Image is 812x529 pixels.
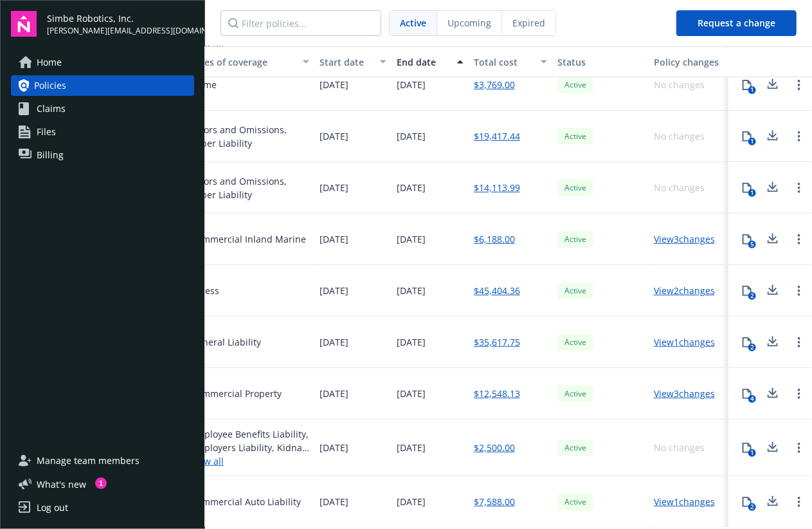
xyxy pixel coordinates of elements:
[563,285,588,297] span: Active
[191,427,309,454] div: Employee Benefits Liability, Employers Liability, Kidnap and [PERSON_NAME], Business Travel Accid...
[748,241,756,248] div: 5
[11,11,37,37] img: navigator-logo.svg
[397,78,426,91] span: [DATE]
[11,478,107,491] button: What's new1
[397,232,426,246] span: [DATE]
[748,449,756,457] div: 1
[191,55,295,69] div: Lines of coverage
[474,284,520,297] a: $45,404.36
[474,181,520,194] a: $14,113.99
[748,292,756,300] div: 2
[397,335,426,349] span: [DATE]
[734,435,760,461] button: 1
[37,52,62,73] span: Home
[37,450,140,471] span: Manage team members
[563,442,588,454] span: Active
[734,175,760,201] button: 1
[320,441,348,454] span: [DATE]
[392,46,469,77] button: End date
[320,495,348,508] span: [DATE]
[654,336,715,348] a: View 1 changes
[397,387,426,400] span: [DATE]
[191,495,301,508] div: Commercial Auto Liability
[474,387,520,400] a: $12,548.13
[397,129,426,143] span: [DATE]
[734,227,760,252] button: 5
[474,495,515,508] a: $7,588.00
[191,454,309,468] a: View all
[791,494,807,510] a: Open options
[563,337,588,348] span: Active
[654,496,715,508] a: View 1 changes
[191,232,306,246] div: Commercial Inland Marine
[191,335,261,349] div: General Liability
[791,180,807,196] a: Open options
[563,496,588,508] span: Active
[791,283,807,299] a: Open options
[654,55,724,69] div: Policy changes
[563,182,588,194] span: Active
[400,16,426,30] span: Active
[734,72,760,98] button: 1
[474,335,520,349] a: $35,617.75
[37,145,64,165] span: Billing
[47,12,194,25] span: Simbe Robotics, Inc.
[791,335,807,350] a: Open options
[397,284,426,297] span: [DATE]
[320,387,348,400] span: [DATE]
[320,55,372,69] div: Start date
[186,46,314,77] button: Lines of coverage
[791,386,807,402] a: Open options
[320,181,348,194] span: [DATE]
[191,284,219,297] div: Excess
[676,10,797,36] button: Request a change
[37,497,68,518] div: Log out
[37,478,86,491] span: What ' s new
[47,25,194,37] span: [PERSON_NAME][EMAIL_ADDRESS][DOMAIN_NAME]
[654,387,715,400] a: View 3 changes
[512,16,545,30] span: Expired
[474,129,520,143] a: $19,417.44
[320,284,348,297] span: [DATE]
[734,278,760,304] button: 2
[654,233,715,245] a: View 3 changes
[37,122,56,142] span: Files
[320,129,348,143] span: [DATE]
[47,11,194,37] button: Simbe Robotics, Inc.[PERSON_NAME][EMAIL_ADDRESS][DOMAIN_NAME]
[397,181,426,194] span: [DATE]
[748,395,756,403] div: 4
[791,77,807,93] a: Open options
[734,329,760,355] button: 2
[397,441,426,454] span: [DATE]
[447,16,491,30] span: Upcoming
[11,145,194,165] a: Billing
[748,189,756,197] div: 1
[221,10,381,36] input: Filter policies...
[654,441,705,454] div: No changes
[734,381,760,407] button: 4
[191,123,309,150] div: Errors and Omissions, Cyber Liability
[654,284,715,297] a: View 2 changes
[563,388,588,400] span: Active
[11,75,194,96] a: Policies
[654,181,705,194] div: No changes
[563,234,588,245] span: Active
[474,232,515,246] a: $6,188.00
[654,129,705,143] div: No changes
[11,52,194,73] a: Home
[748,138,756,145] div: 1
[474,55,533,69] div: Total cost
[791,232,807,247] a: Open options
[734,124,760,149] button: 1
[37,98,66,119] span: Claims
[474,441,515,454] a: $2,500.00
[469,46,552,77] button: Total cost
[11,450,194,471] a: Manage team members
[563,131,588,142] span: Active
[748,503,756,511] div: 2
[649,46,729,77] button: Policy changes
[314,46,392,77] button: Start date
[191,387,282,400] div: Commercial Property
[320,335,348,349] span: [DATE]
[563,79,588,91] span: Active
